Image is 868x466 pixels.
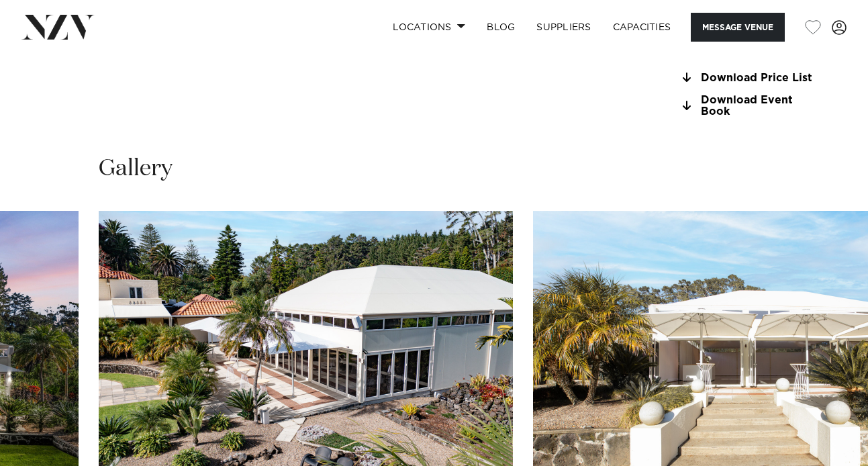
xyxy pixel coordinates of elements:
a: SUPPLIERS [526,13,601,42]
img: nzv-logo.png [21,15,95,39]
a: Capacities [602,13,682,42]
button: Message Venue [691,13,785,42]
h2: Gallery [99,154,173,184]
a: BLOG [476,13,526,42]
a: Download Event Book [679,95,824,118]
a: Locations [382,13,476,42]
a: Download Price List [679,72,824,84]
